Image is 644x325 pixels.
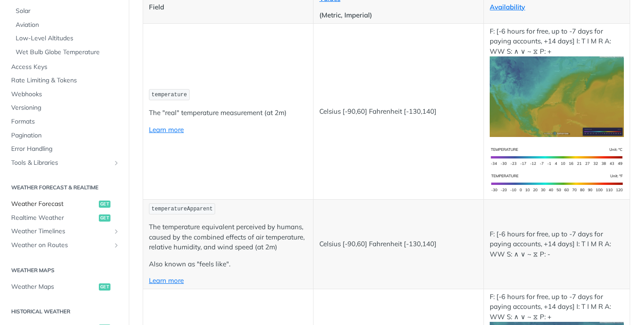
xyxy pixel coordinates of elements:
span: Weather Timelines [11,227,110,236]
p: The temperature equivalent perceived by humans, caused by the combined effects of air temperature... [149,222,307,252]
p: Celsius [-90,60] Fahrenheit [-130,140] [319,107,478,117]
span: Solar [16,7,120,16]
span: Pagination [11,131,120,140]
p: (Metric, Imperial) [319,10,478,21]
h2: Historical Weather [7,308,122,316]
a: Pagination [7,129,122,142]
p: The "real" temperature measurement (at 2m) [149,108,307,118]
p: Field [149,2,307,13]
span: Expand image [490,92,624,100]
a: Weather on RoutesShow subpages for Weather on Routes [7,239,122,252]
a: Solar [11,4,122,18]
span: get [99,214,110,222]
a: Wet Bulb Globe Temperature [11,46,122,59]
p: F: [-6 hours for free, up to -7 days for paying accounts, +14 days] I: T I M R A: WW S: ∧ ∨ ~ ⧖ P: + [490,26,624,137]
a: Tools & LibrariesShow subpages for Tools & Libraries [7,156,122,170]
span: Rate Limiting & Tokens [11,76,120,85]
p: Also known as "feels like". [149,259,307,269]
span: Webhooks [11,90,120,99]
span: Weather Maps [11,282,97,291]
a: Webhooks [7,88,122,101]
h2: Weather Forecast & realtime [7,184,122,192]
span: Tools & Libraries [11,158,110,167]
span: Weather on Routes [11,241,110,250]
span: Weather Forecast [11,200,97,209]
span: Wet Bulb Globe Temperature [16,48,120,57]
span: Formats [11,117,120,126]
span: Realtime Weather [11,214,97,222]
button: Show subpages for Weather on Routes [113,242,120,249]
span: Error Handling [11,145,120,154]
a: Learn more [149,276,184,285]
span: Expand image [490,152,624,161]
a: Aviation [11,18,122,32]
a: Access Keys [7,60,122,74]
a: Realtime Weatherget [7,211,122,225]
a: Error Handling [7,142,122,156]
span: temperatureApparent [152,206,213,212]
p: Celsius [-90,60] Fahrenheit [-130,140] [319,239,478,249]
span: get [99,283,110,291]
span: Aviation [16,21,120,30]
span: Versioning [11,103,120,112]
span: Access Keys [11,63,120,72]
button: Show subpages for Weather Timelines [113,228,120,235]
h2: Weather Maps [7,266,122,274]
span: get [99,201,110,208]
a: Formats [7,115,122,128]
a: Availability [490,3,525,11]
span: Expand image [490,179,624,187]
span: temperature [152,92,187,98]
p: F: [-6 hours for free, up to -7 days for paying accounts, +14 days] I: T I M R A: WW S: ∧ ∨ ~ ⧖ P: - [490,229,624,260]
a: Versioning [7,101,122,115]
a: Learn more [149,125,184,134]
a: Weather Mapsget [7,280,122,294]
span: Low-Level Altitudes [16,34,120,43]
a: Rate Limiting & Tokens [7,74,122,87]
a: Low-Level Altitudes [11,32,122,45]
a: Weather Forecastget [7,197,122,211]
a: Weather TimelinesShow subpages for Weather Timelines [7,225,122,238]
button: Show subpages for Tools & Libraries [113,159,120,167]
